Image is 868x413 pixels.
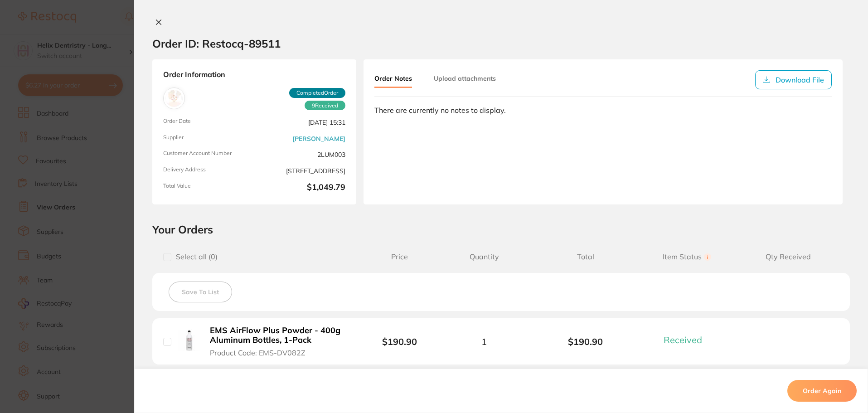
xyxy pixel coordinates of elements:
button: Save To List [169,282,232,302]
button: EMS AirFlow Plus Powder - 400g Aluminum Bottles, 1-Pack Product Code: EMS-DV082Z [207,326,353,357]
span: Price [366,253,433,261]
button: Upload attachments [434,70,496,87]
span: Order Date [163,118,251,127]
span: Completed Order [289,88,345,98]
span: Qty Received [737,253,839,261]
span: 1 [481,336,487,347]
button: Download File [755,70,832,89]
span: Select all ( 0 ) [171,253,218,261]
span: Total Value [163,183,251,194]
b: EMS AirFlow Plus Powder - 400g Aluminum Bottles, 1-Pack [210,326,350,345]
span: Delivery Address [163,166,251,175]
span: Product Code: EMS-DV082Z [210,349,305,357]
span: [STREET_ADDRESS] [258,166,345,175]
a: [PERSON_NAME] [292,135,345,142]
span: Quantity [433,253,535,261]
div: There are currently no notes to display. [374,106,832,114]
span: Customer Account Number [163,150,251,159]
button: Order Again [787,380,857,402]
h2: Your Orders [152,223,850,236]
button: Received [661,334,713,345]
span: Total [535,253,636,261]
b: $190.90 [382,336,417,347]
img: Henry Schein Halas [165,90,183,107]
span: Item Status [636,253,738,261]
span: [DATE] 15:31 [258,118,345,127]
button: Order Notes [374,70,412,88]
strong: Order Information [163,70,345,80]
span: Supplier [163,134,251,143]
b: $1,049.79 [258,183,345,194]
h2: Order ID: Restocq- 89511 [152,37,281,50]
img: EMS AirFlow Plus Powder - 400g Aluminum Bottles, 1-Pack [178,330,200,352]
b: $190.90 [535,336,636,347]
span: Received [305,101,345,111]
span: 2LUM003 [258,150,345,159]
span: Received [664,334,702,345]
